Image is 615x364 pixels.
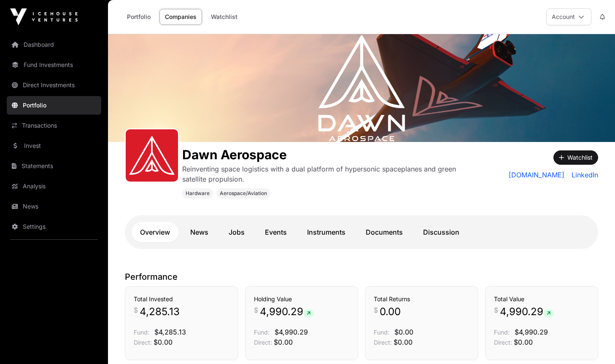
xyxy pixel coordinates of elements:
[134,305,138,315] span: $
[415,222,468,242] a: Discussion
[132,222,591,242] nav: Tabs
[7,217,101,236] a: Settings
[220,222,253,242] a: Jobs
[374,329,389,336] span: Fund:
[132,222,178,242] a: Overview
[274,338,293,346] span: $0.00
[394,338,413,346] span: $0.00
[186,190,210,197] span: Hardware
[10,8,78,25] img: Icehouse Ventures Logo
[254,339,272,346] span: Direct:
[140,305,180,318] span: 4,285.13
[357,222,411,242] a: Documents
[154,328,186,336] span: $4,285.13
[509,170,565,180] a: [DOMAIN_NAME]
[514,338,533,346] span: $0.00
[494,329,510,336] span: Fund:
[7,116,101,135] a: Transactions
[7,157,101,175] a: Statements
[254,295,350,303] h3: Holding Value
[374,339,392,346] span: Direct:
[553,150,598,165] button: Watchlist
[159,9,202,25] a: Companies
[275,328,308,336] span: $4,990.29
[380,305,401,318] span: 0.00
[260,305,314,318] span: 4,990.29
[182,164,480,184] p: Reinventing space logistics with a dual platform of hypersonic spaceplanes and green satellite pr...
[182,147,480,162] h1: Dawn Aerospace
[546,8,591,25] button: Account
[394,328,413,336] span: $0.00
[7,177,101,195] a: Analysis
[374,305,378,315] span: $
[7,96,101,115] a: Portfolio
[125,271,598,283] p: Performance
[374,295,469,303] h3: Total Returns
[254,305,258,315] span: $
[494,295,590,303] h3: Total Value
[7,136,101,155] a: Invest
[182,222,217,242] a: News
[568,170,598,180] a: LinkedIn
[515,328,548,336] span: $4,990.29
[220,190,267,197] span: Aerospace/Aviation
[108,34,615,142] img: Dawn Aerospace
[129,133,175,178] img: Dawn-Icon.svg
[494,305,498,315] span: $
[7,35,101,54] a: Dashboard
[134,295,229,303] h3: Total Invested
[7,76,101,94] a: Direct Investments
[154,338,173,346] span: $0.00
[134,339,152,346] span: Direct:
[7,197,101,216] a: News
[494,339,512,346] span: Direct:
[121,9,156,25] a: Portfolio
[299,222,354,242] a: Instruments
[7,56,101,74] a: Fund Investments
[205,9,243,25] a: Watchlist
[134,329,149,336] span: Fund:
[500,305,554,318] span: 4,990.29
[254,329,270,336] span: Fund:
[256,222,295,242] a: Events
